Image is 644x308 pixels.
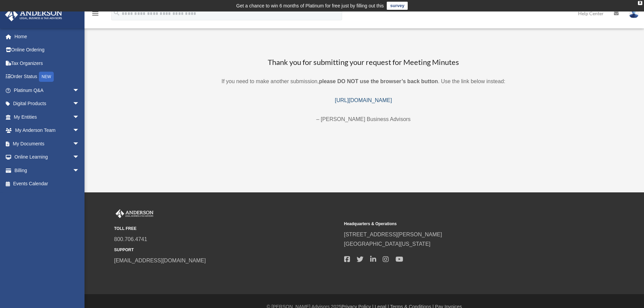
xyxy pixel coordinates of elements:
img: User Pic [629,8,639,18]
h3: Thank you for submitting your request for Meeting Minutes [111,57,616,68]
a: [STREET_ADDRESS][PERSON_NAME] [344,232,442,237]
a: Online Ordering [5,43,90,57]
small: SUPPORT [114,246,339,254]
a: Tax Organizers [5,56,90,70]
small: TOLL FREE [114,225,339,232]
p: If you need to make another submission, . Use the link below instead: [111,77,616,86]
i: search [113,9,120,17]
a: [URL][DOMAIN_NAME] [335,97,392,103]
img: Anderson Advisors Platinum Portal [114,209,155,218]
img: Anderson Advisors Platinum Portal [3,8,64,21]
a: My Entitiesarrow_drop_down [5,110,90,124]
span: arrow_drop_down [73,164,86,177]
div: Get a chance to win 6 months of Platinum for free just by filling out this [236,2,384,10]
a: Online Learningarrow_drop_down [5,150,90,164]
a: [EMAIL_ADDRESS][DOMAIN_NAME] [114,258,206,263]
div: NEW [39,72,54,82]
a: Digital Productsarrow_drop_down [5,97,90,111]
a: Platinum Q&Aarrow_drop_down [5,84,90,97]
a: Call via 8x8 [114,236,147,242]
b: please DO NOT use the browser’s back button [319,78,438,84]
a: Billingarrow_drop_down [5,164,90,177]
small: Headquarters & Operations [344,220,569,228]
a: My Anderson Teamarrow_drop_down [5,124,90,137]
a: Order StatusNEW [5,70,90,84]
span: arrow_drop_down [73,84,86,97]
a: [GEOGRAPHIC_DATA][US_STATE] [344,241,431,247]
span: arrow_drop_down [73,150,86,164]
span: arrow_drop_down [73,137,86,151]
a: Home [5,30,90,43]
span: arrow_drop_down [73,124,86,138]
a: menu [91,12,99,18]
span: arrow_drop_down [73,110,86,124]
i: menu [91,9,99,18]
p: – [PERSON_NAME] Business Advisors [111,115,616,124]
a: My Documentsarrow_drop_down [5,137,90,150]
div: close [638,1,642,5]
a: Events Calendar [5,177,90,191]
a: survey [387,2,408,10]
span: arrow_drop_down [73,97,86,111]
